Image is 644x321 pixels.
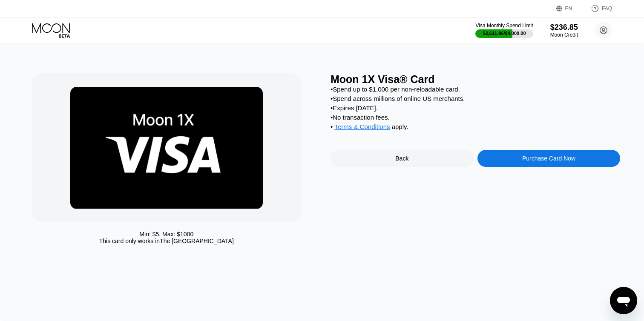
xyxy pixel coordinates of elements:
[556,4,582,13] div: EN
[334,123,390,130] span: Terms & Conditions
[331,95,620,102] div: • Spend across millions of online US merchants.
[483,31,526,36] div: $2,611.96 / $4,000.00
[475,23,533,38] div: Visa Monthly Spend Limit$2,611.96/$4,000.00
[477,150,621,167] div: Purchase Card Now
[565,6,572,11] div: EN
[550,23,578,32] div: $236.85
[331,104,620,112] div: • Expires [DATE].
[99,238,234,244] div: This card only works in The [GEOGRAPHIC_DATA]
[522,155,575,162] div: Purchase Card Now
[610,287,637,314] iframe: Кнопка, открывающая окно обмена сообщениями; идет разговор
[550,23,578,38] div: $236.85Moon Credit
[331,150,474,167] div: Back
[582,4,612,13] div: FAQ
[395,155,408,162] div: Back
[475,23,533,29] div: Visa Monthly Spend Limit
[550,32,578,38] div: Moon Credit
[334,123,390,132] div: Terms & Conditions
[331,73,620,86] div: Moon 1X Visa® Card
[331,114,620,121] div: • No transaction fees.
[331,123,620,132] div: • apply .
[139,231,193,238] div: Min: $ 5 , Max: $ 1000
[602,6,612,11] div: FAQ
[331,86,620,93] div: • Spend up to $1,000 per non-reloadable card.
